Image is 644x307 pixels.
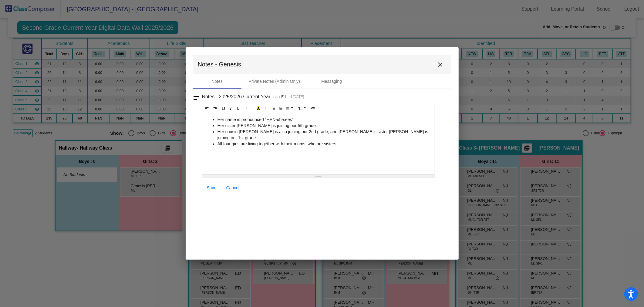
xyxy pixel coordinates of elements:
[217,116,432,123] li: Her name is pronounced "HEN-uh-sees"
[273,94,304,100] p: Last Edited:
[228,105,235,112] button: Italic (CTRL+I)
[255,105,262,112] button: Recent Color
[309,105,317,112] button: Link (CTRL+K)
[249,78,300,85] div: Private Notes (Admin Only)
[198,59,241,69] span: Notes - Genesis
[211,78,223,85] div: Notes
[217,141,432,147] li: All four girls are living together with their moms, who are sisters.
[321,78,342,85] div: Messaging
[270,105,277,112] button: Unordered list (CTRL+SHIFT+NUM7)
[284,105,295,112] button: Paragraph
[293,95,304,99] span: [DATE]
[297,105,308,112] button: Line Height
[217,123,432,129] li: Her sister [PERSON_NAME] is joining our 5th grade.
[262,105,268,112] button: More Color
[244,105,255,112] button: Font Size
[217,129,432,141] li: Her cousin [PERSON_NAME] is also joining our 2nd grade, and [PERSON_NAME]'s sister [PERSON_NAME] ...
[202,93,271,101] h3: Notes - 2025/2026 Current Year
[193,93,200,100] mat-icon: notes
[246,106,250,110] span: 16
[437,61,444,68] mat-icon: close
[277,105,285,112] button: Ordered list (CTRL+SHIFT+NUM8)
[220,105,228,112] button: Bold (CTRL+B)
[226,185,240,190] span: Cancel
[235,105,242,112] button: Underline (CTRL+U)
[207,185,217,190] span: Save
[204,105,211,112] button: Undo (CTRL+Z)
[202,174,435,177] div: Resize
[211,105,219,112] button: Redo (CTRL+Y)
